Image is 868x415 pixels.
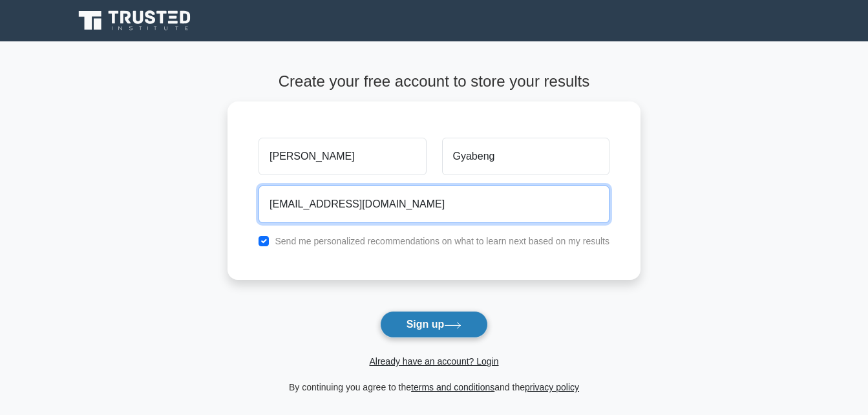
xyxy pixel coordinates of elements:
[411,382,494,392] a: terms and conditions
[369,356,498,367] a: Already have an account? Login
[380,311,489,338] button: Sign up
[228,72,640,91] h4: Create your free account to store your results
[259,186,609,223] input: Email
[442,138,609,175] input: Last name
[525,382,579,392] a: privacy policy
[259,138,426,175] input: First name
[275,236,609,246] label: Send me personalized recommendations on what to learn next based on my results
[220,379,648,395] div: By continuing you agree to the and the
